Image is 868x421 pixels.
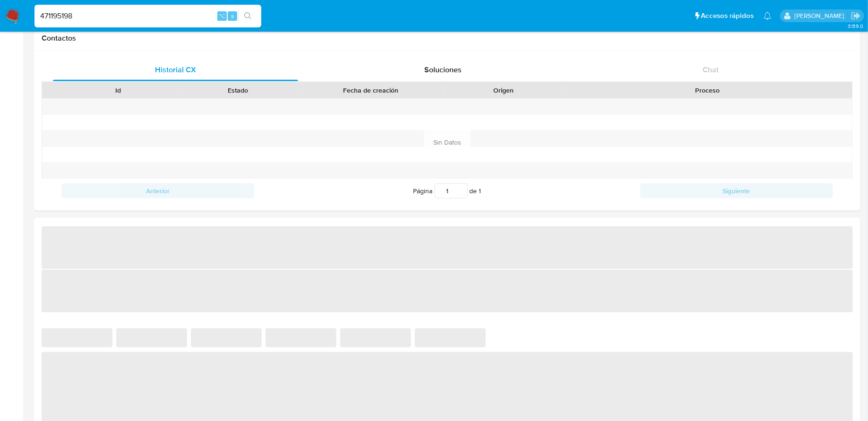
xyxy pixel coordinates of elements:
span: ⌥ [218,11,225,20]
span: 1 [479,186,481,196]
span: ‌ [42,226,853,269]
span: ‌ [42,270,853,312]
span: ‌ [340,328,411,347]
span: Soluciones [424,64,462,75]
button: Anterior [61,183,254,198]
span: ‌ [42,328,112,347]
div: Estado [185,86,291,95]
span: Chat [703,64,719,75]
input: Buscar usuario o caso... [34,10,261,22]
div: Proceso [570,86,846,95]
p: fabricio.bottalo@mercadolibre.com [794,11,848,20]
h1: Contactos [42,34,853,43]
span: Historial CX [155,64,196,75]
button: search-icon [238,9,258,23]
a: Notificaciones [764,12,772,20]
span: Página de [413,183,481,198]
span: ‌ [191,328,262,347]
div: Origen [450,86,557,95]
a: Salir [851,11,861,21]
span: Accesos rápidos [701,11,754,21]
span: s [231,11,234,20]
span: ‌ [415,328,486,347]
span: 3.159.0 [848,22,863,30]
div: Fecha de creación [304,86,437,95]
span: ‌ [116,328,187,347]
div: Id [65,86,172,95]
span: ‌ [266,328,336,347]
button: Siguiente [640,183,833,198]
